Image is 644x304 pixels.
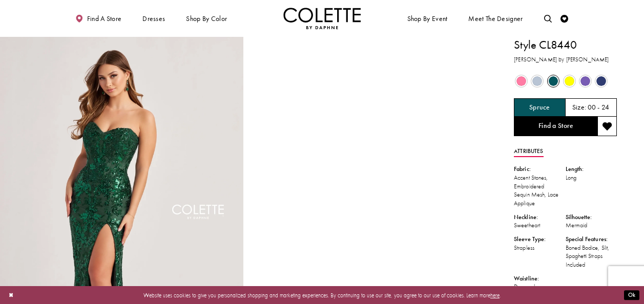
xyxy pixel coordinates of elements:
[247,37,491,159] video: Style CL8440 Colette by Daphne #1 autoplay loop mute video
[514,74,529,89] div: Cotton Candy
[490,291,500,298] a: here
[624,290,639,300] button: Submit Dialog
[283,8,361,29] img: Colette by Daphne
[514,221,565,230] div: Sweetheart
[140,8,167,29] span: Dresses
[546,74,561,89] div: Spruce
[514,235,565,244] div: Sleeve Type:
[566,173,617,182] div: Long
[566,235,617,244] div: Special Features:
[597,117,617,136] button: Add to wishlist
[74,8,123,29] a: Find a store
[514,173,565,208] div: Accent Stones, Embroidered Sequin Mesh, Lace Applique
[559,8,571,29] a: Check Wishlist
[594,74,609,89] div: Navy Blue
[467,8,525,29] a: Meet the designer
[514,165,565,173] div: Fabric:
[578,74,593,89] div: Violet
[572,103,586,112] span: Size:
[514,213,565,222] div: Neckline:
[407,15,448,23] span: Shop By Event
[514,146,543,157] a: Attributes
[514,283,565,291] div: Dropped
[514,73,617,89] div: Product color controls state depends on size chosen
[87,15,122,23] span: Find a store
[566,213,617,222] div: Silhouette:
[184,8,229,29] span: Shop by color
[514,37,617,53] h1: Style CL8440
[542,8,554,29] a: Toggle search
[5,288,17,302] button: Close Dialog
[142,15,165,23] span: Dresses
[566,221,617,230] div: Mermaid
[283,8,361,29] a: Visit Home Page
[514,117,597,136] a: Find a Store
[514,244,565,252] div: Strapless
[530,74,545,89] div: Ice Blue
[529,104,550,112] h5: Chosen color
[562,74,577,89] div: Yellow
[514,55,617,64] h3: [PERSON_NAME] by [PERSON_NAME]
[514,274,565,283] div: Waistline:
[566,165,617,173] div: Length:
[468,15,523,23] span: Meet the designer
[588,104,610,112] h5: 00 - 24
[405,8,449,29] span: Shop By Event
[566,244,617,269] div: Boned Bodice, Slit, Spaghetti Straps Included
[56,290,588,300] p: Website uses cookies to give you personalized shopping and marketing experiences. By continuing t...
[186,15,227,23] span: Shop by color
